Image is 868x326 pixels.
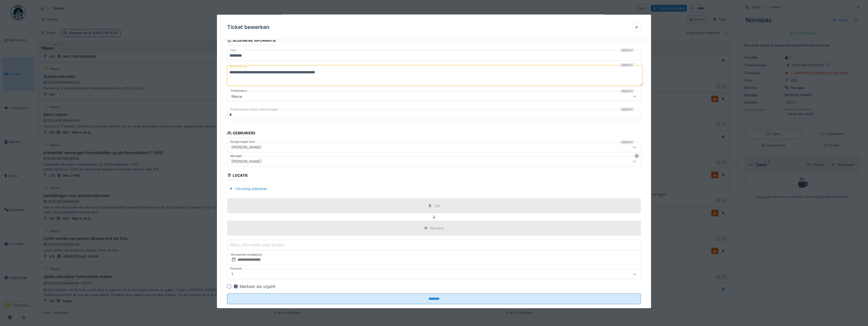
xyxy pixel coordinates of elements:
div: Uitrusting selecteren [227,185,269,192]
div: [PERSON_NAME] [229,158,263,164]
div: [PERSON_NAME] [229,144,263,150]
div: Nieuw [229,93,244,99]
div: Verplicht [620,140,634,144]
div: Verplicht [620,89,634,93]
div: Gebruikers [227,129,255,138]
label: Beschrijving [229,63,248,69]
label: Ticketstatus [229,89,248,93]
label: Ondernomen acties / Actions taken [229,107,280,112]
label: Prioriteit [229,267,243,271]
div: Algemene informatie [227,37,276,45]
label: Verwachte einddatum [230,252,263,257]
div: Verplicht [620,63,634,67]
div: Verplicht [620,107,634,111]
div: 1 [229,271,235,277]
label: Meer informatie over locatie [229,242,285,248]
div: Markeer als urgent [233,283,275,289]
div: Locatie [227,171,248,180]
label: Titel [229,48,237,53]
label: Manager [229,154,243,158]
div: Novopac [430,226,444,231]
div: L58 [434,203,440,208]
label: Aangevraagd door [229,139,256,144]
h3: Ticket bewerken [227,24,270,30]
div: Verplicht [620,48,634,52]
